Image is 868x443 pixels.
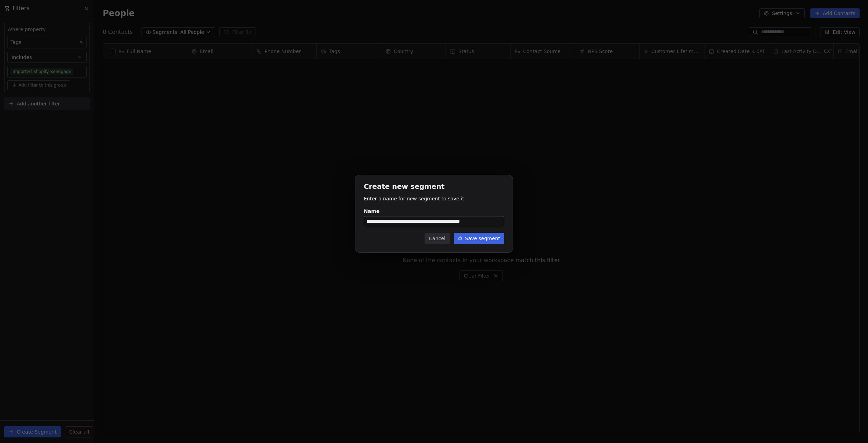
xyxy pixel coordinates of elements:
[364,195,504,202] p: Enter a name for new segment to save it
[425,233,449,244] button: Cancel
[364,208,504,215] div: Name
[454,233,504,244] button: Save segment
[364,216,504,227] input: Name
[364,184,504,191] h1: Create new segment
